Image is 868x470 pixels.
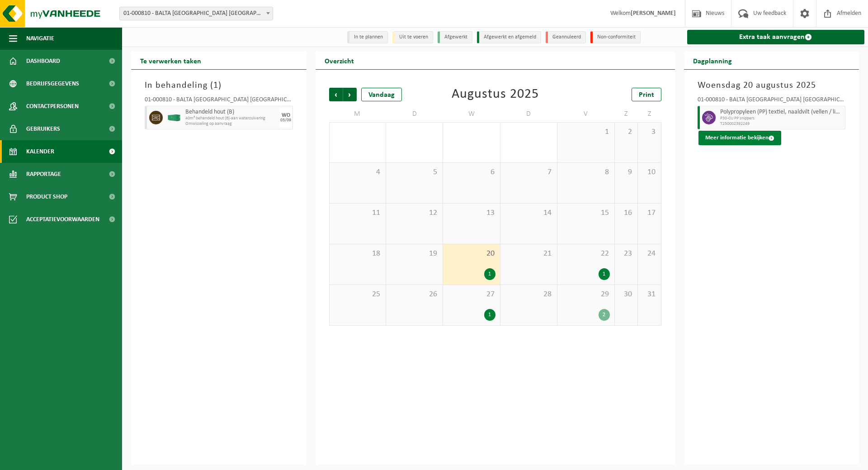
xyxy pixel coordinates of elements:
[639,91,654,99] span: Print
[619,208,633,218] span: 16
[391,290,438,299] span: 26
[619,127,633,137] span: 2
[392,31,433,43] li: Uit te voeren
[120,7,273,20] span: 01-000810 - BALTA OUDENAARDE NV - OUDENAARDE
[505,290,552,299] span: 28
[477,31,541,43] li: Afgewerkt en afgemeld
[334,249,381,259] span: 18
[26,72,79,95] span: Bedrijfsgegevens
[505,208,552,218] span: 14
[698,79,846,92] h3: Woensdag 20 augustus 2025
[334,167,381,177] span: 4
[361,88,402,101] div: Vandaag
[642,249,656,259] span: 24
[26,163,61,185] span: Rapportage
[642,208,656,218] span: 17
[343,88,357,101] span: Volgende
[347,31,388,43] li: In te plannen
[632,88,661,101] a: Print
[329,88,343,101] span: Vorige
[26,27,54,50] span: Navigatie
[484,309,495,321] div: 1
[599,309,610,321] div: 2
[638,106,661,122] td: Z
[448,249,495,259] span: 20
[698,131,781,145] button: Meer informatie bekijken
[684,52,741,69] h2: Dagplanning
[167,114,181,121] img: HK-XC-40-GN-00
[448,290,495,299] span: 27
[631,10,676,17] strong: [PERSON_NAME]
[26,208,99,231] span: Acceptatievoorwaarden
[26,140,54,163] span: Kalender
[26,95,79,118] span: Contactpersonen
[720,109,843,116] span: Polypropyleen (PP) textiel, naaldvilt (vellen / linten)
[642,167,656,177] span: 10
[505,167,552,177] span: 7
[119,7,273,20] span: 01-000810 - BALTA OUDENAARDE NV - OUDENAARDE
[562,208,609,218] span: 15
[26,50,60,72] span: Dashboard
[562,167,609,177] span: 8
[448,208,495,218] span: 13
[720,116,843,121] span: P30-CU PP snippers
[334,208,381,218] span: 11
[145,79,293,92] h3: In behandeling ( )
[185,121,277,127] span: Omwisseling op aanvraag
[505,249,552,259] span: 21
[562,290,609,299] span: 29
[282,113,290,118] div: WO
[619,249,633,259] span: 23
[484,268,495,280] div: 1
[386,106,443,122] td: D
[443,106,500,122] td: W
[438,31,472,43] li: Afgewerkt
[213,81,218,90] span: 1
[280,118,291,123] div: 03/09
[185,116,277,121] span: 40m³ behandeld hout (B)-aan waterzuivering
[334,290,381,299] span: 25
[687,30,865,44] a: Extra taak aanvragen
[619,167,633,177] span: 9
[391,208,438,218] span: 12
[452,88,539,101] div: Augustus 2025
[448,167,495,177] span: 6
[131,52,210,69] h2: Te verwerken taken
[562,127,609,137] span: 1
[316,52,363,69] h2: Overzicht
[720,121,843,127] span: T250002392249
[557,106,614,122] td: V
[599,268,610,280] div: 1
[619,290,633,299] span: 30
[698,97,846,106] div: 01-000810 - BALTA [GEOGRAPHIC_DATA] [GEOGRAPHIC_DATA] - [GEOGRAPHIC_DATA]
[500,106,557,122] td: D
[546,31,586,43] li: Geannuleerd
[26,185,67,208] span: Product Shop
[642,127,656,137] span: 3
[329,106,386,122] td: M
[642,290,656,299] span: 31
[590,31,641,43] li: Non-conformiteit
[615,106,638,122] td: Z
[391,249,438,259] span: 19
[26,118,60,140] span: Gebruikers
[145,97,293,106] div: 01-000810 - BALTA [GEOGRAPHIC_DATA] [GEOGRAPHIC_DATA] - [GEOGRAPHIC_DATA]
[185,109,277,116] span: Behandeld hout (B)
[562,249,609,259] span: 22
[391,167,438,177] span: 5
